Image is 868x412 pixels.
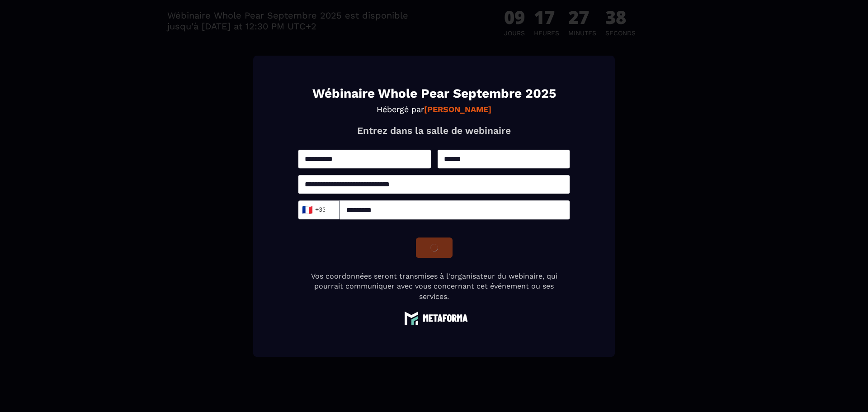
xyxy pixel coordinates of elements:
[424,104,491,114] strong: [PERSON_NAME]
[302,204,313,216] span: 🇫🇷
[325,203,332,217] input: Search for option
[400,311,468,325] img: logo
[298,200,340,219] div: Search for option
[304,204,323,216] span: +33
[298,271,570,302] p: Vos coordonnées seront transmises à l'organisateur du webinaire, qui pourrait communiquer avec vo...
[298,104,570,114] p: Hébergé par
[298,125,570,136] p: Entrez dans la salle de webinaire
[298,87,570,100] h1: Wébinaire Whole Pear Septembre 2025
